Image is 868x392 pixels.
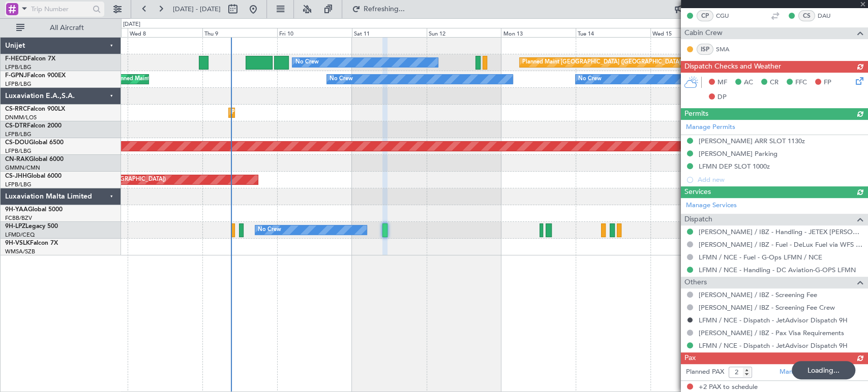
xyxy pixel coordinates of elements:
button: All Aircraft [11,20,110,36]
span: CS-DTR [5,123,27,129]
div: Sat 11 [352,28,427,37]
div: Loading... [792,361,855,379]
span: CS-JHH [5,173,27,179]
a: CS-DOUGlobal 6500 [5,140,64,146]
div: [DATE] [123,20,140,29]
span: All Aircraft [26,24,107,31]
a: LFPB/LBG [5,63,32,71]
div: Tue 14 [576,28,650,37]
span: 9H-LPZ [5,223,25,230]
div: Wed 8 [128,28,202,37]
a: CS-DTRFalcon 2000 [5,123,62,129]
div: Sun 12 [427,28,501,37]
span: 9H-YAA [5,207,28,213]
a: 9H-YAAGlobal 5000 [5,207,63,213]
a: CN-RAKGlobal 6000 [5,156,64,162]
a: LFPB/LBG [5,80,32,88]
a: GMMN/CMN [5,164,40,172]
div: Planned Maint Lagos ([PERSON_NAME]) [231,105,337,120]
a: LFPB/LBG [5,147,32,155]
span: F-GPNJ [5,73,27,79]
a: F-GPNJFalcon 900EX [5,73,66,79]
div: Planned Maint [GEOGRAPHIC_DATA] ([GEOGRAPHIC_DATA]) [522,55,682,70]
div: No Crew [295,55,318,70]
div: Mon 13 [501,28,576,37]
a: DNMM/LOS [5,114,37,121]
a: F-HECDFalcon 7X [5,56,55,62]
a: CS-JHHGlobal 6000 [5,173,62,179]
a: LFPB/LBG [5,181,32,188]
span: CS-RRC [5,106,27,112]
a: 9H-LPZLegacy 500 [5,223,58,230]
button: Refreshing... [347,1,408,17]
span: 9H-VSLK [5,240,30,246]
div: Fri 10 [277,28,352,37]
a: 9H-VSLKFalcon 7X [5,240,58,246]
a: WMSA/SZB [5,248,35,255]
div: No Crew [258,222,281,238]
input: Trip Number [31,2,89,17]
a: FCBB/BZV [5,214,32,222]
span: F-HECD [5,56,27,62]
a: LFMD/CEQ [5,231,35,239]
div: Thu 9 [202,28,277,37]
div: No Crew [578,72,602,87]
a: CS-RRCFalcon 900LX [5,106,65,112]
div: Wed 15 [650,28,725,37]
span: CN-RAK [5,156,29,162]
span: [DATE] - [DATE] [173,5,221,14]
span: Refreshing... [363,6,405,13]
span: CS-DOU [5,140,29,146]
a: LFPB/LBG [5,130,32,138]
div: No Crew [330,72,353,87]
